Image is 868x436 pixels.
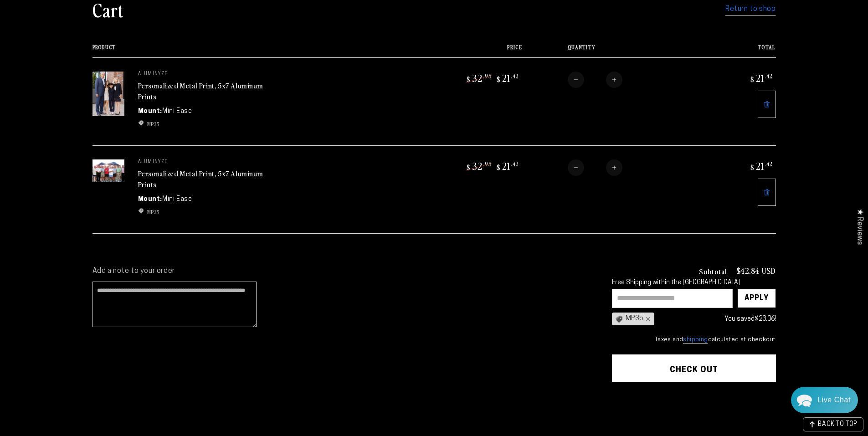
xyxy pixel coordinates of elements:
a: Personalized Metal Print, 5x7 Aluminum Prints [138,80,263,102]
div: Contact Us Directly [817,387,851,413]
img: 5"x7" Rectangle White Glossy Aluminyzed Photo [92,72,124,116]
span: $ [467,75,471,84]
p: aluminyze [138,72,275,77]
th: Quantity [522,44,703,57]
bdi: 32 [465,159,492,172]
small: Taxes and calculated at checkout [612,335,776,344]
bdi: 21 [495,159,519,172]
ul: Discount [138,120,275,128]
span: $ [750,163,755,172]
div: Apply [745,289,769,308]
button: Check out [612,354,776,382]
dd: Mini Easel [162,195,194,204]
div: Click to open Judge.me floating reviews tab [851,201,868,252]
sup: .95 [483,160,492,168]
img: 5"x7" Rectangle White Glossy Aluminyzed Photo [92,159,124,182]
th: Price [395,44,522,57]
input: Quantity for Personalized Metal Print, 5x7 Aluminum Prints [584,159,606,176]
span: BACK TO TOP [818,421,858,428]
input: Quantity for Personalized Metal Print, 5x7 Aluminum Prints [584,72,606,88]
a: shipping [683,337,708,344]
a: Personalized Metal Print, 5x7 Aluminum Prints [138,168,263,190]
th: Product [92,44,395,57]
h3: Subtotal [699,267,727,275]
dd: Mini Easel [162,107,194,116]
th: Total [703,44,776,57]
p: aluminyze [138,159,275,165]
sup: .42 [765,160,773,168]
iframe: PayPal-paypal [612,400,776,420]
dt: Mount: [138,107,163,116]
div: You saved ! [659,313,776,325]
div: × [643,315,651,323]
dt: Mount: [138,195,163,204]
span: $ [497,75,501,84]
bdi: 21 [495,72,519,84]
li: MP35 [138,208,275,216]
sup: .95 [483,72,492,80]
span: $23.06 [755,316,775,323]
span: $ [467,163,471,172]
a: Remove 5"x7" Rectangle White Glossy Aluminyzed Photo [758,91,776,118]
a: Return to shop [725,3,776,16]
bdi: 21 [749,159,773,172]
p: $42.84 USD [736,267,776,275]
div: Free Shipping within the [GEOGRAPHIC_DATA] [612,279,776,287]
ul: Discount [138,208,275,216]
bdi: 21 [749,72,773,84]
div: Chat widget toggle [791,387,858,413]
label: Add a note to your order [92,267,594,276]
sup: .42 [511,160,519,168]
bdi: 32 [465,72,492,84]
sup: .42 [765,72,773,80]
span: $ [750,75,755,84]
sup: .42 [511,72,519,80]
li: MP35 [138,120,275,128]
a: Remove 5"x7" Rectangle White Glossy Aluminyzed Photo [758,179,776,206]
div: MP35 [612,313,654,325]
span: $ [497,163,501,172]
